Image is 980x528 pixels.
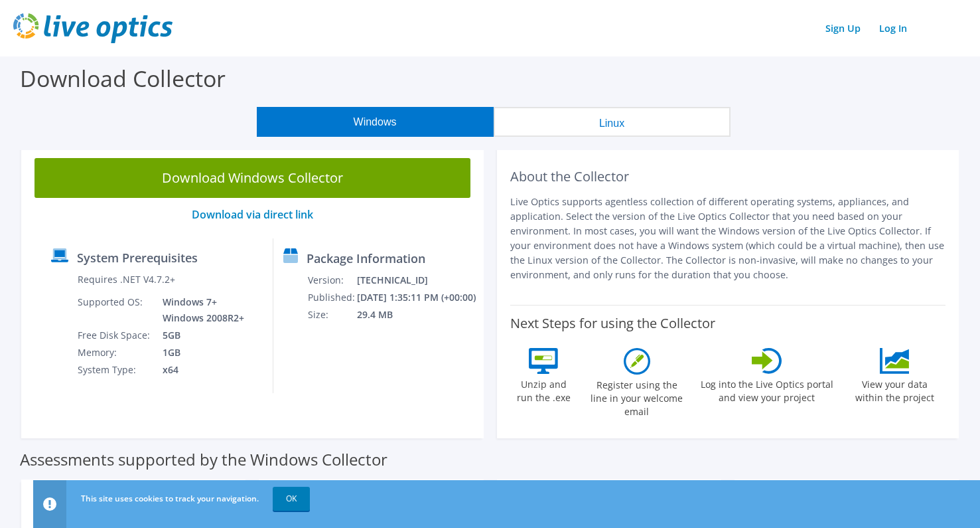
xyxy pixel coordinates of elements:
[13,13,173,43] img: live_optics_svg.svg
[77,294,153,327] td: Supported OS:
[77,361,153,379] td: System Type:
[819,19,867,38] a: Sign Up
[356,272,478,289] td: [TECHNICAL_ID]
[513,374,574,404] label: Unzip and run the .exe
[153,344,247,361] td: 1GB
[510,315,715,331] label: Next Steps for using the Collector
[356,289,478,306] td: [DATE] 1:35:11 PM (+00:00)
[20,453,387,466] label: Assessments supported by the Windows Collector
[510,195,946,282] p: Live Optics supports agentless collection of different operating systems, appliances, and applica...
[700,374,834,404] label: Log into the Live Optics portal and view your project
[81,493,259,504] span: This site uses cookies to track your navigation.
[587,375,687,418] label: Register using the line in your welcome email
[307,252,425,265] label: Package Information
[847,374,942,404] label: View your data within the project
[356,306,478,323] td: 29.4 MB
[307,289,356,306] td: Published:
[153,361,247,379] td: x64
[307,272,356,289] td: Version:
[192,207,313,222] a: Download via direct link
[257,107,494,137] button: Windows
[78,273,175,286] label: Requires .NET V4.7.2+
[873,19,914,38] a: Log In
[77,327,153,344] td: Free Disk Space:
[77,251,198,264] label: System Prerequisites
[35,158,470,198] a: Download Windows Collector
[307,306,356,323] td: Size:
[494,107,731,137] button: Linux
[153,327,247,344] td: 5GB
[20,63,226,94] label: Download Collector
[77,344,153,361] td: Memory:
[510,169,946,185] h2: About the Collector
[273,487,310,511] a: OK
[153,294,247,327] td: Windows 7+ Windows 2008R2+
